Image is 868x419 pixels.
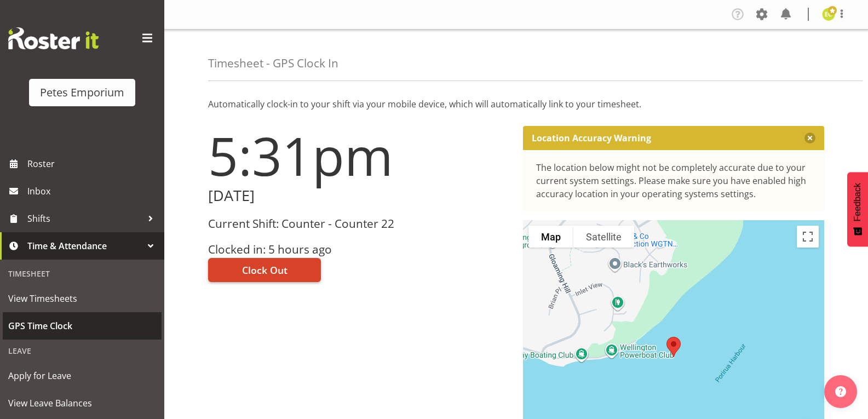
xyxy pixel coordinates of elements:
span: Shifts [27,210,142,227]
h3: Current Shift: Counter - Counter 22 [208,217,510,230]
button: Clock Out [208,258,321,282]
span: Time & Attendance [27,238,142,254]
span: Feedback [853,183,863,221]
a: View Leave Balances [3,389,162,417]
span: Clock Out [242,263,288,277]
span: Inbox [27,183,159,199]
a: View Timesheets [3,285,162,312]
span: View Timesheets [8,290,156,307]
p: Location Accuracy Warning [532,133,651,144]
h1: 5:31pm [208,126,510,185]
a: Apply for Leave [3,362,162,389]
button: Close message [804,133,815,144]
h4: Timesheet - GPS Clock In [208,57,338,70]
a: GPS Time Clock [3,312,162,340]
p: Automatically clock-in to your shift via your mobile device, which will automatically link to you... [208,97,824,111]
img: emma-croft7499.jpg [822,8,835,21]
span: GPS Time Clock [8,318,156,334]
h2: [DATE] [208,187,510,204]
div: Petes Emporium [40,84,124,101]
span: View Leave Balances [8,395,156,411]
button: Feedback - Show survey [847,172,868,246]
div: The location below might not be completely accurate due to your current system settings. Please m... [536,161,812,200]
h3: Clocked in: 5 hours ago [208,243,510,256]
div: Leave [3,340,162,362]
img: help-xxl-2.png [835,386,846,397]
button: Show street map [528,226,573,248]
span: Roster [27,156,159,172]
div: Timesheet [3,262,162,285]
img: Rosterit website logo [8,27,99,49]
span: Apply for Leave [8,368,156,384]
button: Toggle fullscreen view [797,226,819,248]
button: Show satellite imagery [573,226,634,248]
